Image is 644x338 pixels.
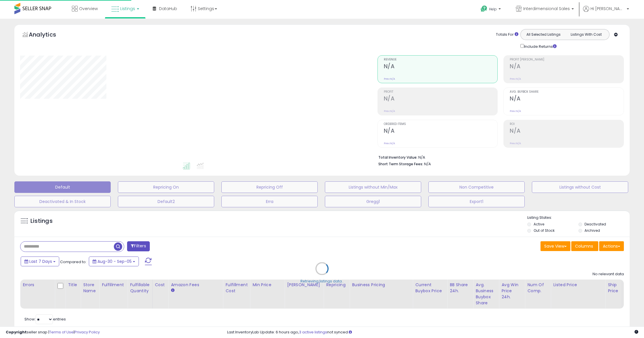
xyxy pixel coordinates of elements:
span: Hi [PERSON_NAME] [591,6,625,12]
i: Get Help [480,5,488,12]
button: Default [14,181,111,193]
strong: Copyright [6,329,27,335]
button: Listings With Cost [565,31,607,38]
h2: N/A [384,63,498,71]
span: N/A [424,161,431,167]
small: Prev: N/A [384,109,395,113]
h2: N/A [510,95,624,103]
small: Prev: N/A [510,142,521,145]
h2: N/A [384,95,498,103]
h2: N/A [384,128,498,135]
button: Deactivated & In Stock [14,196,111,207]
span: Revenue [384,58,498,61]
small: Prev: N/A [510,109,521,113]
small: Prev: N/A [510,77,521,81]
small: Prev: N/A [384,142,395,145]
button: Non Competitive [428,181,525,193]
button: Listings without Min/Max [325,181,421,193]
button: Export1 [428,196,525,207]
span: Help [489,7,497,12]
button: Repricing Off [221,181,318,193]
div: Retrieving listings data.. [300,279,344,284]
span: Profit [384,90,498,94]
span: Ordered Items [384,123,498,126]
small: Prev: N/A [384,77,395,81]
button: Repricing On [118,181,214,193]
h2: N/A [510,128,624,135]
span: ROI [510,123,624,126]
div: Totals For [496,32,518,37]
span: Avg. Buybox Share [510,90,624,94]
a: Hi [PERSON_NAME] [583,6,629,19]
b: Short Term Storage Fees: [378,162,423,166]
button: Default2 [118,196,214,207]
button: All Selected Listings [522,31,565,38]
div: seller snap | | [6,330,100,335]
span: Interdimensional Sales [523,6,570,12]
button: Listings without Cost [532,181,628,193]
span: Listings [120,6,135,12]
span: Profit [PERSON_NAME] [510,58,624,61]
button: Gregg1 [325,196,421,207]
button: Erra [221,196,318,207]
h2: N/A [510,63,624,71]
div: Include Returns [516,43,563,50]
a: Help [476,1,507,19]
li: N/A [378,153,620,160]
b: Total Inventory Value: [378,155,417,160]
h5: Analytics [29,31,67,40]
span: DataHub [159,6,177,12]
span: Overview [79,6,98,12]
